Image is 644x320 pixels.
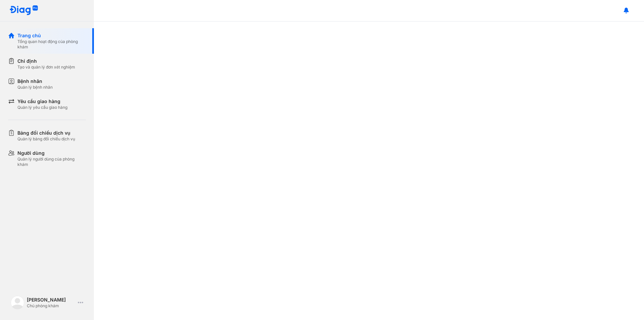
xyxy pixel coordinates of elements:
[17,32,86,39] div: Trang chủ
[17,136,75,142] div: Quản lý bảng đối chiếu dịch vụ
[17,105,67,110] div: Quản lý yêu cầu giao hàng
[17,78,53,85] div: Bệnh nhân
[17,39,86,50] div: Tổng quan hoạt động của phòng khám
[17,156,86,167] div: Quản lý người dùng của phòng khám
[27,303,75,309] div: Chủ phòng khám
[17,150,86,156] div: Người dùng
[17,85,53,90] div: Quản lý bệnh nhân
[9,5,38,16] img: logo
[27,296,75,303] div: [PERSON_NAME]
[17,58,75,64] div: Chỉ định
[11,296,24,309] img: logo
[17,64,75,70] div: Tạo và quản lý đơn xét nghiệm
[17,98,67,105] div: Yêu cầu giao hàng
[17,130,75,136] div: Bảng đối chiếu dịch vụ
